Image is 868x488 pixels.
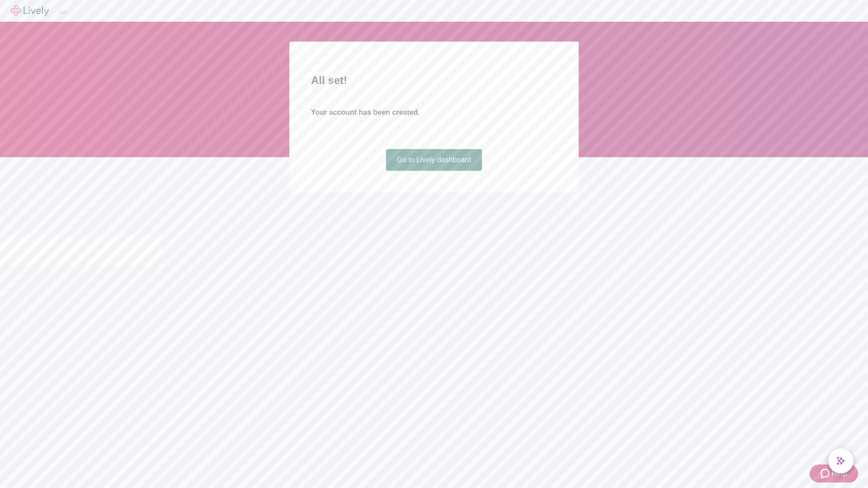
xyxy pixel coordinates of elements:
[386,149,482,171] a: Go to Lively dashboard
[311,107,557,118] h4: Your account has been created.
[60,11,67,14] button: Log out
[828,448,854,474] button: chat
[821,468,831,479] svg: Zendesk support icon
[311,72,557,89] h2: All set!
[831,468,847,479] span: Help
[11,5,49,16] img: Lively
[836,456,845,465] svg: Lively AI Assistant
[810,465,858,483] button: Zendesk support iconHelp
